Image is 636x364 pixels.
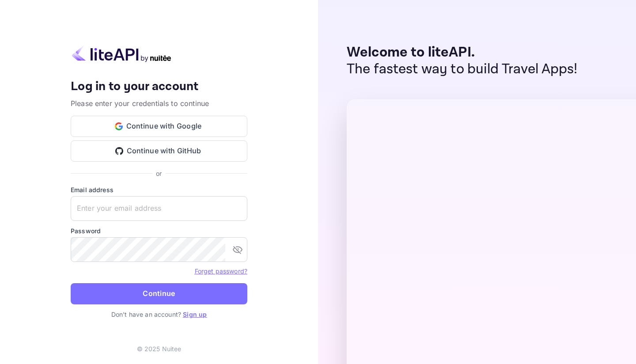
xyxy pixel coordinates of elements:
[71,283,247,304] button: Continue
[71,226,247,235] label: Password
[71,98,247,109] p: Please enter your credentials to continue
[195,267,247,275] a: Forget password?
[347,44,578,61] p: Welcome to liteAPI.
[71,196,247,221] input: Enter your email address
[347,61,578,78] p: The fastest way to build Travel Apps!
[71,185,247,194] label: Email address
[71,79,247,95] h4: Log in to your account
[71,45,172,62] img: liteapi
[71,116,247,137] button: Continue with Google
[71,310,247,319] p: Don't have an account?
[229,241,246,258] button: toggle password visibility
[137,344,182,353] p: © 2025 Nuitee
[71,140,247,162] button: Continue with GitHub
[183,311,207,318] a: Sign up
[156,169,162,178] p: or
[195,266,247,275] a: Forget password?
